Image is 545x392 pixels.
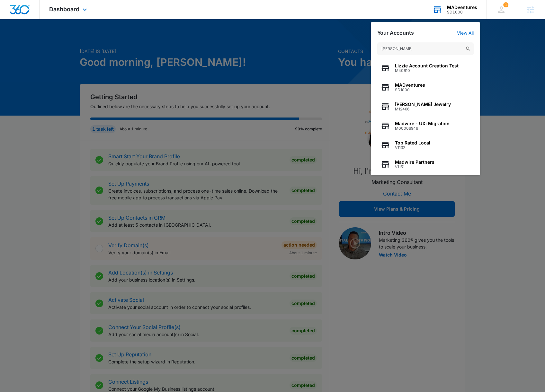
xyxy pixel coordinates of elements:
button: MADventuresSD1000 [377,78,474,97]
span: M00006946 [395,126,450,131]
span: MADventures [395,83,425,88]
div: notifications count [503,2,508,7]
button: Top Rated LocalV1132 [377,135,474,155]
div: account name [447,5,477,10]
a: View All [457,30,474,36]
span: SD1000 [395,88,425,92]
h2: Your Accounts [377,30,414,36]
div: account id [447,10,477,14]
input: Search Accounts [377,42,474,55]
span: M12466 [395,107,451,111]
span: V1151 [395,165,434,169]
span: M40610 [395,68,459,73]
button: Madwire - UXi MigrationM00006946 [377,116,474,135]
span: [PERSON_NAME] Jewelry [395,102,451,107]
span: Madwire Partners [395,160,434,165]
span: Top Rated Local [395,140,430,145]
span: V1132 [395,145,430,150]
span: 1 [503,2,508,7]
button: Lizzie Account Creation TestM40610 [377,58,474,78]
button: Madwire PartnersV1151 [377,155,474,174]
span: Dashboard [49,6,79,13]
span: Lizzie Account Creation Test [395,63,459,68]
button: [PERSON_NAME] JewelryM12466 [377,97,474,116]
span: Madwire - UXi Migration [395,121,450,126]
